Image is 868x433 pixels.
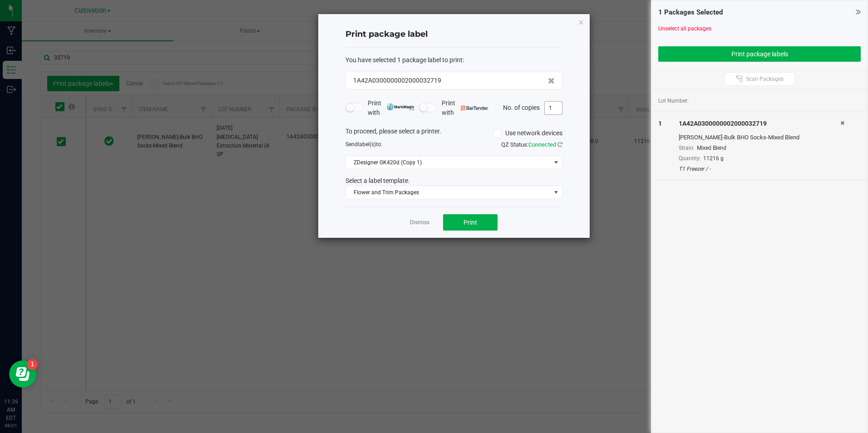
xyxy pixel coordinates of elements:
[345,56,463,64] span: You have selected 1 package label to print
[679,155,701,162] span: Quantity:
[703,155,724,162] span: 11216 g
[503,103,540,111] span: No. of copies
[746,75,784,83] span: Scan Packages
[679,133,841,142] div: [PERSON_NAME]-Bulk BHO Socks-Mixed Blend
[501,141,562,148] span: QZ Status:
[358,141,376,148] span: label(s)
[658,46,861,62] button: Print package labels
[679,145,695,151] span: Strain:
[346,156,551,169] span: ZDesigner GK420d (Copy 1)
[443,214,498,231] button: Print
[387,103,414,110] img: mark_magic_cybra.png
[528,141,556,148] span: Connected
[658,97,689,105] span: Lot Number:
[464,219,477,226] span: Print
[339,127,569,140] div: To proceed, please select a printer.
[339,176,569,186] div: Select a label template.
[658,25,711,32] a: Unselect all packages
[679,119,841,128] div: 1A42A0300000002000032719
[345,141,382,148] span: Send to:
[368,98,414,118] span: Print with
[410,219,429,226] a: Dismiss
[345,55,562,65] div: :
[493,128,562,138] label: Use network devices
[27,359,38,370] iframe: Resource center unread badge
[679,165,841,173] div: T1 Freezer / -
[442,98,488,118] span: Print with
[346,186,551,199] span: Flower and Trim Packages
[345,29,562,40] h4: Print package label
[461,106,488,110] img: bartender.png
[697,145,726,151] span: Mixed Blend
[9,360,36,388] iframe: Resource center
[353,76,441,85] span: 1A42A0300000002000032719
[658,120,662,127] span: 1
